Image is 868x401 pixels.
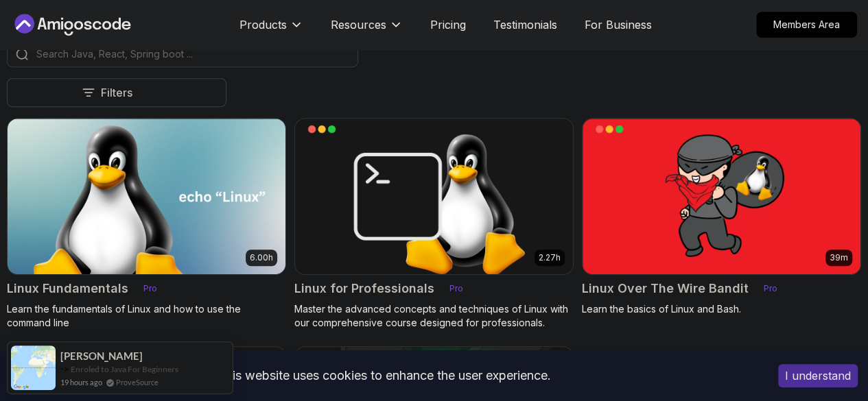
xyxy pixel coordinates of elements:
[582,302,861,316] p: Learn the basics of Linux and Bash.
[585,16,652,33] a: For Business
[539,252,561,263] p: 2.27h
[11,345,56,390] img: provesource social proof notification image
[7,302,286,330] p: Learn the fundamentals of Linux and how to use the command line
[582,279,749,298] h2: Linux Over The Wire Bandit
[34,47,349,61] input: Search Java, React, Spring boot ...
[71,364,178,374] a: Enroled to Java For Beginners
[116,376,159,388] a: ProveSource
[441,282,471,295] p: Pro
[60,363,69,374] span: ->
[756,12,857,38] a: Members Area
[239,16,303,44] button: Products
[8,119,285,274] img: Linux Fundamentals card
[7,78,226,107] button: Filters
[582,118,861,316] a: Linux Over The Wire Bandit card39mLinux Over The Wire BanditProLearn the basics of Linux and Bash.
[10,361,758,391] div: This website uses cookies to enhance the user experience.
[493,16,557,33] a: Testimonials
[294,279,434,298] h2: Linux for Professionals
[830,252,848,263] p: 39m
[755,282,786,295] p: Pro
[331,16,403,44] button: Resources
[331,16,386,33] p: Resources
[294,302,574,330] p: Master the advanced concepts and techniques of Linux with our comprehensive course designed for p...
[583,119,860,274] img: Linux Over The Wire Bandit card
[757,12,856,37] p: Members Area
[135,282,165,295] p: Pro
[295,119,573,274] img: Linux for Professionals card
[430,16,466,33] a: Pricing
[101,84,132,101] p: Filters
[7,118,286,330] a: Linux Fundamentals card6.00hLinux FundamentalsProLearn the fundamentals of Linux and how to use t...
[294,118,574,330] a: Linux for Professionals card2.27hLinux for ProfessionalsProMaster the advanced concepts and techn...
[239,16,287,33] p: Products
[60,376,102,388] span: 19 hours ago
[60,350,143,362] span: [PERSON_NAME]
[250,252,273,263] p: 6.00h
[7,279,128,298] h2: Linux Fundamentals
[778,364,858,387] button: Accept cookies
